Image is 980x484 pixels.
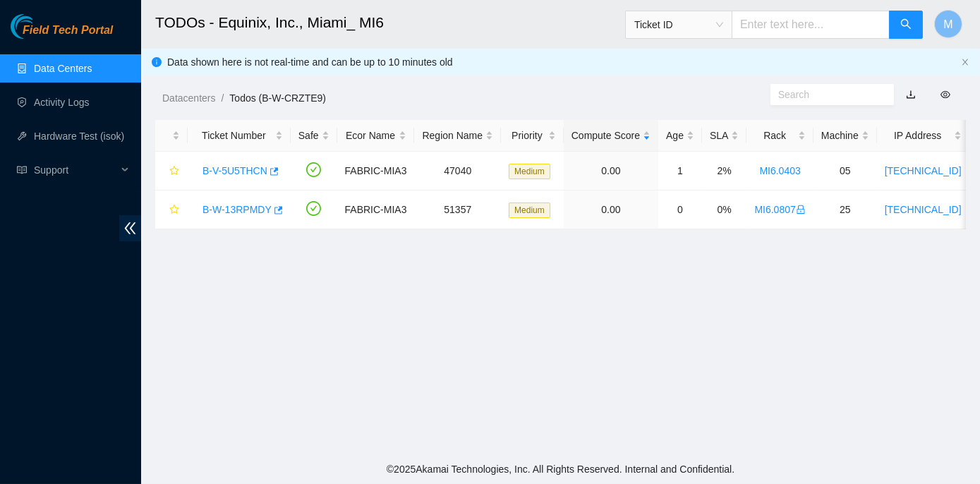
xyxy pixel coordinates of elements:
a: Activity Logs [34,97,90,108]
span: close [961,58,969,66]
td: 25 [813,190,877,229]
span: Medium [509,164,550,179]
a: MI6.0807lock [754,204,805,215]
span: / [221,92,224,104]
span: Field Tech Portal [23,24,113,37]
span: star [169,166,179,177]
td: 2% [702,152,746,190]
span: Medium [509,202,550,218]
a: download [906,89,916,100]
input: Enter text here... [732,11,890,39]
span: lock [796,205,806,214]
img: Akamai Technologies [11,14,71,39]
td: 0.00 [564,152,658,190]
a: MI6.0403 [759,165,800,176]
td: FABRIC-MIA3 [337,152,415,190]
a: Data Centers [34,63,92,74]
td: 0 [658,190,702,229]
span: Support [34,156,117,184]
td: 0.00 [564,190,658,229]
input: Search [778,87,875,102]
button: close [961,58,969,67]
span: eye [940,90,950,99]
footer: © 2025 Akamai Technologies, Inc. All Rights Reserved. Internal and Confidential. [141,454,980,484]
a: B-V-5U5THCN [202,165,267,176]
td: 0% [702,190,746,229]
button: star [163,159,180,182]
span: Ticket ID [634,14,723,35]
td: 1 [658,152,702,190]
a: [TECHNICAL_ID] [885,165,962,176]
a: [TECHNICAL_ID] [885,204,962,215]
button: star [163,198,180,221]
span: read [17,165,27,175]
button: download [895,83,926,106]
td: 47040 [414,152,501,190]
td: FABRIC-MIA3 [337,190,415,229]
span: star [169,205,179,216]
a: Todos (B-W-CRZTE9) [229,92,326,104]
td: 05 [813,152,877,190]
button: M [934,10,962,38]
span: check-circle [306,162,321,177]
a: Datacenters [162,92,215,104]
a: Hardware Test (isok) [34,131,124,142]
a: B-W-13RPMDY [202,204,272,215]
a: Akamai TechnologiesField Tech Portal [11,25,113,44]
span: M [943,16,952,33]
button: search [889,11,923,39]
span: check-circle [306,201,321,216]
span: double-left [119,215,141,241]
td: 51357 [414,190,501,229]
span: search [900,18,912,32]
